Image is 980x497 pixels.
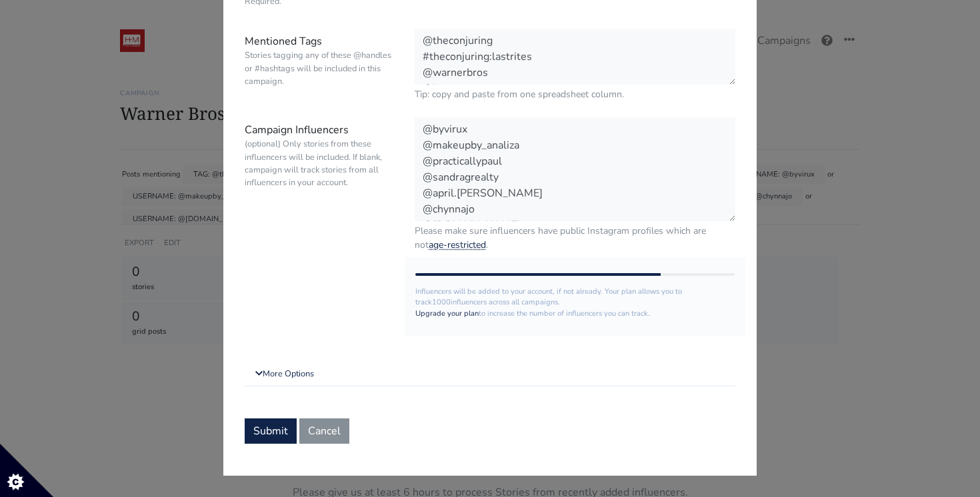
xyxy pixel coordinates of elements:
small: Tip: copy and paste from one spreadsheet column. [415,87,735,101]
button: Cancel [299,418,349,444]
textarea: @theconjuring #theconjuring:lastrites @warnerbros @hm_comms #theconjuring [415,29,735,85]
button: Submit [245,418,297,444]
div: Influencers will be added to your account, if not already. Your plan allows you to track influenc... [405,257,745,336]
label: Campaign Influencers [235,117,405,252]
a: More Options [245,362,735,386]
p: to increase the number of influencers you can track. [415,308,735,320]
a: Upgrade your plan [415,308,479,318]
textarea: @byvirux @makeupby_analiza @practicallypaul @sandragrealty @april.[PERSON_NAME] @chynnajo @[DOMAI... [415,117,735,221]
small: Please make sure influencers have public Instagram profiles which are not . [415,224,735,252]
small: Stories tagging any of these @handles or #hashtags will be included in this campaign. [245,49,395,88]
a: age-restricted [429,239,486,251]
label: Mentioned Tags [235,29,405,101]
small: (optional) Only stories from these influencers will be included. If blank, campaign will track st... [245,138,395,189]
